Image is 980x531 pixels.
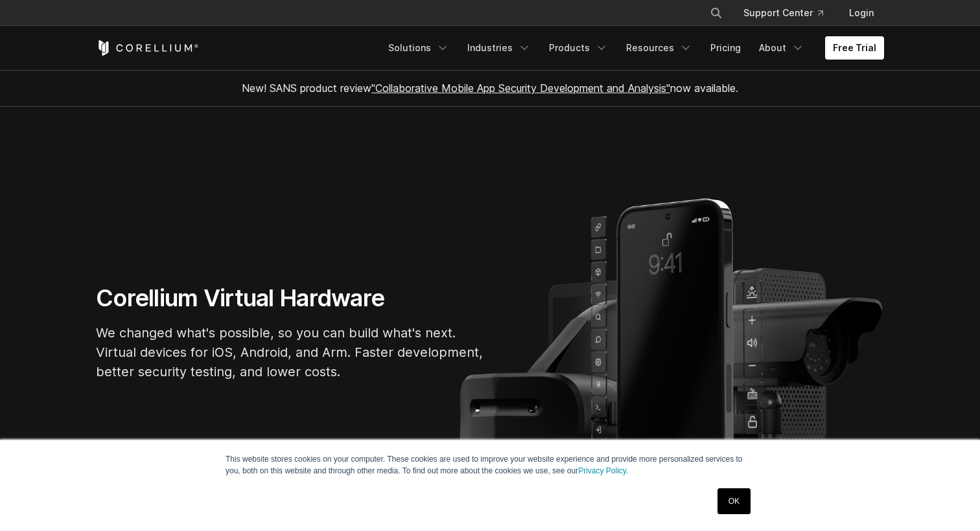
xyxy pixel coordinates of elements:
[703,36,749,60] a: Pricing
[380,36,884,60] div: Navigation Menu
[96,40,199,56] a: Corellium Home
[839,1,884,25] a: Login
[578,466,628,475] a: Privacy Policy.
[717,488,751,514] a: OK
[618,36,700,60] a: Resources
[371,82,670,95] a: "Collaborative Mobile App Security Development and Analysis"
[226,453,754,477] p: This website stores cookies on your computer. These cookies are used to improve your website expe...
[751,36,812,60] a: About
[242,82,738,95] span: New! SANS product review now available.
[694,1,884,25] div: Navigation Menu
[96,284,485,313] h1: Corellium Virtual Hardware
[541,36,616,60] a: Products
[96,323,485,381] p: We changed what's possible, so you can build what's next. Virtual devices for iOS, Android, and A...
[733,1,834,25] a: Support Center
[705,1,728,25] button: Search
[825,36,884,60] a: Free Trial
[380,36,457,60] a: Solutions
[460,36,539,60] a: Industries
